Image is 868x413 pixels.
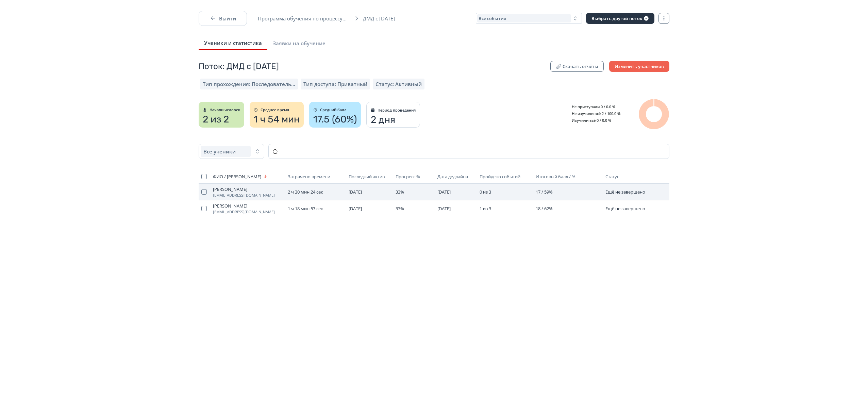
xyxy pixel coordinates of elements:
[254,114,300,125] span: 1 ч 54 мин
[375,81,422,87] span: Статус: Активный
[349,205,362,212] span: [DATE]
[213,186,282,192] span: [PERSON_NAME]
[288,189,323,195] span: 2 ч 30 мин 24 сек
[480,172,522,181] button: Пройдено событий
[437,172,469,181] button: Дата дедлайна
[567,111,621,116] span: Не изучили всё 2 / 100.0 %
[605,174,619,180] span: Статус
[288,172,332,181] button: Затрачено времени
[536,205,553,212] span: 18 / 62%
[480,174,520,179] span: Пройдено событий
[396,205,404,212] span: 33%
[437,189,451,195] span: [DATE]
[396,172,421,181] button: Прогресс %
[363,15,399,22] span: ДМД с [DATE]
[567,118,612,123] span: Изучили всё 0 / 0.0 %
[567,104,616,109] span: Не приступали 0 / 0.0 %
[396,189,404,195] span: 33%
[479,16,506,21] span: Все события
[213,186,282,197] a: [PERSON_NAME][EMAIL_ADDRESS][DOMAIN_NAME]
[480,205,491,212] span: 1 из 3
[605,205,645,212] span: Ещё не завершено
[536,189,553,195] span: 17 / 59%
[437,205,451,212] span: [DATE]
[258,15,351,22] span: Программа обучения по процессу...
[273,40,325,47] span: Заявки на обучение
[199,61,279,72] span: Поток: ДМД с [DATE]
[288,174,330,179] span: Затрачено времени
[213,193,282,197] span: [EMAIL_ADDRESS][DOMAIN_NAME]
[476,13,582,24] button: Все события
[550,61,604,72] button: Скачать отчёты
[605,189,645,195] span: Ещё не завершено
[203,148,236,155] span: Все ученики
[213,174,261,179] span: ФИО / [PERSON_NAME]
[213,210,282,214] span: [EMAIL_ADDRESS][DOMAIN_NAME]
[320,108,347,112] span: Средний балл
[203,114,229,125] span: 2 из 2
[210,108,240,112] span: Начали человек
[349,174,385,179] span: Последний актив
[199,11,247,26] button: Выйти
[203,81,295,87] span: Тип прохождения: Последовательный режим
[586,13,654,24] button: Выбрать другой поток
[437,174,468,179] span: Дата дедлайна
[371,114,395,125] span: 2 дня
[480,189,491,195] span: 0 из 3
[288,205,323,212] span: 1 ч 18 мин 57 сек
[213,203,282,209] span: [PERSON_NAME]
[349,172,386,181] button: Последний актив
[261,108,289,112] span: Среднее время
[349,189,362,195] span: [DATE]
[536,174,575,179] span: Итоговый балл / %
[609,61,669,72] button: Изменить участников
[213,172,269,181] button: ФИО / [PERSON_NAME]
[378,108,416,112] span: Период проведения
[303,81,367,87] span: Тип доступа: Приватный
[396,174,420,179] span: Прогресс %
[204,39,262,46] span: Ученики и статистика
[199,144,264,159] button: Все ученики
[313,114,357,125] span: 17.5 (60%)
[213,203,282,214] a: [PERSON_NAME][EMAIL_ADDRESS][DOMAIN_NAME]
[536,172,577,181] button: Итоговый балл / %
